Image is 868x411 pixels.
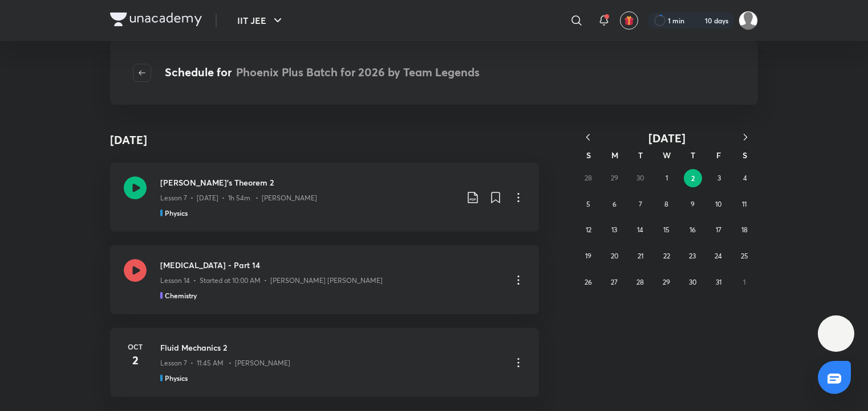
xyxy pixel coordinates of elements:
button: October 10, 2025 [709,195,728,213]
img: Shreyas Bhanu [739,11,758,30]
abbr: Monday [611,150,618,161]
button: October 17, 2025 [709,221,728,239]
abbr: Friday [716,150,721,161]
p: Lesson 14 • Started at 10:00 AM • [PERSON_NAME] [PERSON_NAME] [160,276,383,286]
button: October 18, 2025 [735,221,753,239]
abbr: October 27, 2025 [611,278,618,286]
button: October 11, 2025 [735,195,753,213]
button: October 13, 2025 [605,221,623,239]
button: October 31, 2025 [709,273,728,291]
h6: Oct [124,342,147,352]
h3: [MEDICAL_DATA] - Part 14 [160,259,502,271]
p: Lesson 7 • 11:45 AM • [PERSON_NAME] [160,358,290,368]
img: ttu [829,327,843,340]
button: [DATE] [601,131,733,145]
button: avatar [620,11,638,30]
button: October 19, 2025 [579,247,598,265]
h4: [DATE] [110,131,147,149]
button: October 26, 2025 [579,273,598,291]
abbr: October 26, 2025 [585,278,592,286]
a: [MEDICAL_DATA] - Part 14Lesson 14 • Started at 10:00 AM • [PERSON_NAME] [PERSON_NAME]Chemistry [110,245,539,314]
abbr: October 5, 2025 [586,200,590,208]
button: October 24, 2025 [709,247,728,265]
button: October 6, 2025 [605,195,623,213]
button: IIT JEE [230,9,291,32]
abbr: October 22, 2025 [663,252,670,260]
abbr: October 20, 2025 [611,252,618,260]
abbr: October 3, 2025 [717,174,721,182]
abbr: October 4, 2025 [743,174,747,182]
h5: Physics [165,373,188,383]
button: October 12, 2025 [579,221,598,239]
a: Company Logo [110,13,202,29]
abbr: October 10, 2025 [715,200,721,208]
button: October 25, 2025 [735,247,753,265]
abbr: October 28, 2025 [636,278,644,286]
abbr: October 8, 2025 [664,200,668,208]
abbr: October 15, 2025 [663,225,670,234]
abbr: October 11, 2025 [742,200,747,208]
abbr: October 23, 2025 [689,252,696,260]
abbr: October 25, 2025 [741,252,748,260]
span: [DATE] [648,130,686,146]
abbr: Sunday [586,150,591,161]
h4: 2 [124,352,147,369]
img: Company Logo [110,13,202,26]
abbr: October 9, 2025 [691,200,695,208]
button: October 1, 2025 [658,169,676,187]
button: October 30, 2025 [683,273,701,291]
button: October 23, 2025 [683,247,701,265]
abbr: October 31, 2025 [716,278,721,286]
button: October 4, 2025 [736,169,754,187]
img: streak [691,15,703,26]
h3: [PERSON_NAME]'s Theorem 2 [160,176,457,188]
button: October 29, 2025 [658,273,676,291]
h4: Schedule for [165,64,480,82]
h3: Fluid Mechanics 2 [160,342,502,354]
abbr: Saturday [743,150,747,161]
abbr: Wednesday [663,150,671,161]
button: October 21, 2025 [631,247,650,265]
abbr: October 14, 2025 [637,225,643,234]
abbr: October 21, 2025 [638,252,643,260]
button: October 28, 2025 [631,273,650,291]
a: [PERSON_NAME]'s Theorem 2Lesson 7 • [DATE] • 1h 54m • [PERSON_NAME]Physics [110,163,539,232]
abbr: October 29, 2025 [663,278,670,286]
button: October 16, 2025 [683,221,701,239]
h5: Physics [165,208,188,218]
abbr: October 6, 2025 [613,200,616,208]
h5: Chemistry [165,290,197,301]
button: October 14, 2025 [631,221,650,239]
button: October 22, 2025 [658,247,676,265]
button: October 7, 2025 [631,195,650,213]
button: October 27, 2025 [605,273,623,291]
abbr: October 1, 2025 [666,174,668,182]
button: October 8, 2025 [658,195,676,213]
abbr: Thursday [691,150,695,161]
abbr: Tuesday [638,150,643,161]
button: October 3, 2025 [710,169,728,187]
abbr: October 17, 2025 [716,225,721,234]
p: Lesson 7 • [DATE] • 1h 54m • [PERSON_NAME] [160,193,317,203]
span: Phoenix Plus Batch for 2026 by Team Legends [236,64,480,80]
abbr: October 13, 2025 [611,225,617,234]
abbr: October 2, 2025 [691,174,695,183]
button: October 2, 2025 [684,169,702,187]
button: October 9, 2025 [683,195,701,213]
abbr: October 16, 2025 [689,225,696,234]
abbr: October 24, 2025 [715,252,722,260]
button: October 5, 2025 [579,195,598,213]
a: Oct2Fluid Mechanics 2Lesson 7 • 11:45 AM • [PERSON_NAME]Physics [110,328,539,397]
abbr: October 19, 2025 [585,252,591,260]
abbr: October 18, 2025 [741,225,748,234]
button: October 20, 2025 [605,247,623,265]
abbr: October 7, 2025 [639,200,642,208]
abbr: October 30, 2025 [689,278,696,286]
img: avatar [624,15,634,26]
button: October 15, 2025 [658,221,676,239]
abbr: October 12, 2025 [586,225,591,234]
